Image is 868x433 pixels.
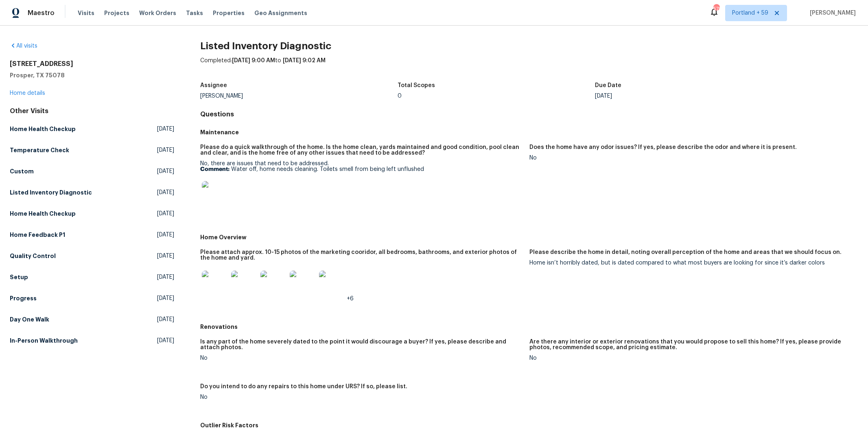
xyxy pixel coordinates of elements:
[10,252,56,260] h5: Quality Control
[157,167,174,175] span: [DATE]
[10,337,78,345] h5: In-Person Walkthrough
[200,161,523,212] div: No, there are issues that need to be addressed.
[10,60,174,68] h2: [STREET_ADDRESS]
[398,93,595,99] div: 0
[157,231,174,239] span: [DATE]
[10,185,174,200] a: Listed Inventory Diagnostic[DATE]
[807,9,856,17] span: [PERSON_NAME]
[200,249,523,261] h5: Please attach approx. 10-15 photos of the marketing cooridor, all bedrooms, bathrooms, and exteri...
[10,227,174,242] a: Home Feedback P1[DATE]
[398,83,435,88] h5: Total Scopes
[157,146,174,154] span: [DATE]
[10,249,174,263] a: Quality Control[DATE]
[10,315,49,324] h5: Day One Walk
[200,421,858,429] h5: Outlier Risk Factors
[232,58,275,63] span: [DATE] 9:00 AM
[200,339,523,350] h5: Is any part of the home severely dated to the point it would discourage a buyer? If yes, please d...
[200,57,858,78] div: Completed: to
[157,125,174,133] span: [DATE]
[157,210,174,218] span: [DATE]
[347,296,354,302] span: +6
[139,9,176,17] span: Work Orders
[10,43,37,49] a: All visits
[200,144,523,156] h5: Please do a quick walkthrough of the home. Is the home clean, yards maintained and good condition...
[200,128,858,136] h5: Maintenance
[10,206,174,221] a: Home Health Checkup[DATE]
[10,122,174,136] a: Home Health Checkup[DATE]
[10,270,174,284] a: Setup[DATE]
[157,188,174,197] span: [DATE]
[529,260,852,266] div: Home isn’t horribly dated, but is dated compared to what most buyers are looking for since it’s d...
[200,323,858,331] h5: Renovations
[10,167,34,175] h5: Custom
[200,93,398,99] div: [PERSON_NAME]
[157,273,174,281] span: [DATE]
[200,42,858,50] h2: Listed Inventory Diagnostic
[10,164,174,179] a: Custom[DATE]
[10,188,92,197] h5: Listed Inventory Diagnostic
[10,143,174,157] a: Temperature Check[DATE]
[529,144,797,150] h5: Does the home have any odor issues? If yes, please describe the odor and where it is present.
[732,9,768,17] span: Portland + 59
[529,339,852,350] h5: Are there any interior or exterior renovations that you would propose to sell this home? If yes, ...
[10,107,174,115] div: Other Visits
[10,146,69,154] h5: Temperature Check
[10,90,45,96] a: Home details
[200,83,227,88] h5: Assignee
[78,9,94,17] span: Visits
[213,9,245,17] span: Properties
[595,93,792,99] div: [DATE]
[595,83,621,88] h5: Due Date
[200,110,858,118] h4: Questions
[10,231,65,239] h5: Home Feedback P1
[200,166,230,172] b: Comment:
[529,155,852,161] div: No
[529,249,842,255] h5: Please describe the home in detail, noting overall perception of the home and areas that we shoul...
[10,210,76,218] h5: Home Health Checkup
[10,273,28,281] h5: Setup
[200,384,407,389] h5: Do you intend to do any repairs to this home under URS? If so, please list.
[200,166,523,172] p: Water off, home needs cleaning. Toilets smell from being left unflushed
[529,355,852,361] div: No
[10,71,174,79] h5: Prosper, TX 75078
[713,5,719,13] div: 579
[28,9,55,17] span: Maestro
[157,315,174,324] span: [DATE]
[200,233,858,241] h5: Home Overview
[254,9,307,17] span: Geo Assignments
[10,312,174,327] a: Day One Walk[DATE]
[157,337,174,345] span: [DATE]
[186,10,203,16] span: Tasks
[10,294,37,302] h5: Progress
[157,252,174,260] span: [DATE]
[200,355,523,361] div: No
[283,58,326,63] span: [DATE] 9:02 AM
[200,394,523,400] div: No
[10,125,76,133] h5: Home Health Checkup
[10,333,174,348] a: In-Person Walkthrough[DATE]
[10,291,174,306] a: Progress[DATE]
[157,294,174,302] span: [DATE]
[104,9,129,17] span: Projects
